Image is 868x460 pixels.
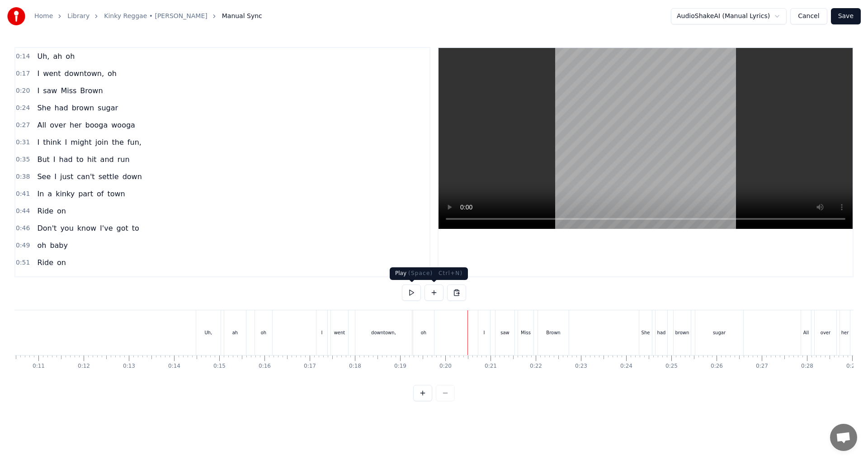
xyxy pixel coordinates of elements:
span: She [36,103,52,113]
span: town [106,189,126,199]
div: Uh, [205,329,212,336]
span: Manual Sync [222,12,262,21]
span: to [75,154,85,165]
div: 0:21 [485,363,497,370]
span: oh [36,240,47,251]
div: 0:12 [78,363,90,370]
a: Library [67,12,90,21]
span: down [122,171,143,182]
span: baby [49,240,69,251]
div: over [821,329,830,336]
div: 0:16 [259,363,271,370]
button: Save [831,8,861,24]
div: 0:13 [123,363,135,370]
span: settle [98,171,120,182]
span: I [52,275,57,285]
span: part [77,189,94,199]
span: ( Ctrl+N ) [436,270,462,276]
span: I [36,85,40,96]
div: I [484,329,485,336]
span: 0:46 [16,224,30,233]
span: Uh, [36,51,50,62]
div: brown [675,329,689,336]
div: 0:27 [756,363,768,370]
span: Don't [36,223,57,233]
span: of [96,189,104,199]
span: join [94,137,109,147]
div: 0:18 [349,363,361,370]
span: I [36,68,40,79]
span: see [36,275,51,285]
span: know [76,223,97,233]
span: on [56,257,67,268]
span: I [36,137,40,147]
span: sugar [97,103,119,113]
nav: breadcrumb [34,12,262,21]
span: and [99,154,115,165]
div: 0:29 [846,363,859,370]
div: 0:26 [711,363,723,370]
span: might [70,137,93,147]
span: had [54,103,69,113]
span: ah [52,51,63,62]
span: 0:41 [16,190,30,199]
div: 0:24 [620,363,632,370]
span: I [53,171,57,182]
span: down [121,275,142,285]
div: ah [232,329,238,336]
div: Open de chat [830,424,857,451]
span: hit [86,154,98,165]
span: 0:31 [16,138,30,147]
span: on [56,206,67,216]
span: 0:44 [16,207,30,216]
span: brown [71,103,95,113]
span: 0:38 [16,172,30,181]
span: fun, [127,137,142,147]
span: 0:24 [16,104,30,113]
div: downtown, [371,329,396,336]
span: downtown, [64,68,105,79]
span: just [59,171,74,182]
span: Brown [79,85,104,96]
span: Miss [60,85,77,96]
div: went [334,329,345,336]
span: saw [42,85,58,96]
span: booga [85,120,109,130]
span: you [59,223,74,233]
div: 0:19 [394,363,406,370]
span: 0:49 [16,241,30,250]
span: 0:20 [16,86,30,95]
div: 0:15 [213,363,226,370]
span: settle [97,275,119,285]
span: to [131,223,140,233]
div: had [657,329,666,336]
span: 0:14 [16,52,30,61]
span: oh [65,51,75,62]
span: oh [107,68,118,79]
span: had [58,154,74,165]
span: her [69,120,83,130]
div: 0:11 [33,363,45,370]
div: oh [261,329,266,336]
span: ( Space ) [408,270,433,276]
span: 0:17 [16,69,30,78]
div: 0:25 [665,363,678,370]
div: her [841,329,849,336]
span: can't [75,275,94,285]
span: the [111,137,125,147]
div: I [321,329,323,336]
div: Play [390,267,438,280]
span: I [52,154,57,165]
a: Home [34,12,53,21]
span: got [116,223,129,233]
span: 0:27 [16,121,30,130]
span: Ride [36,257,54,268]
span: 0:51 [16,258,30,267]
div: saw [500,329,509,336]
div: 0:28 [801,363,813,370]
span: run [117,154,131,165]
a: Kinky Reggae • [PERSON_NAME] [104,12,207,21]
span: think [42,137,62,147]
span: 0:35 [16,155,30,164]
div: 0:23 [575,363,587,370]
